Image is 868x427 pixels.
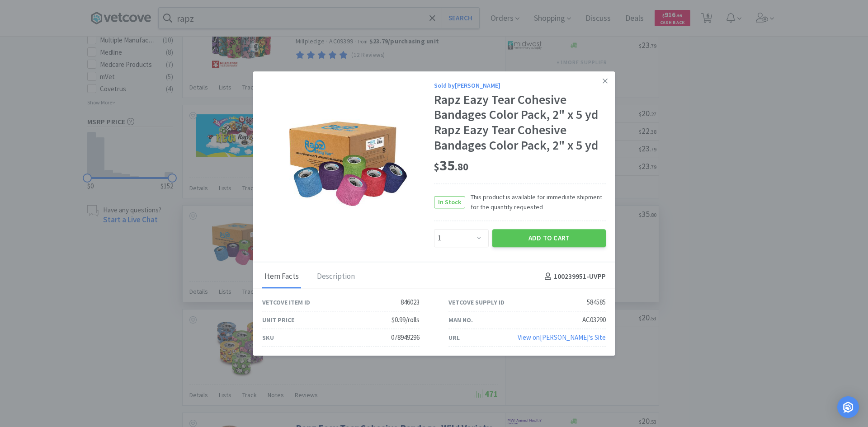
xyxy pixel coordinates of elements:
div: Open Intercom Messenger [837,396,859,418]
button: Add to Cart [492,229,606,247]
h4: 100239951 - UVPP [541,271,606,283]
div: Man No. [448,315,473,325]
div: Vetcove Supply ID [448,297,505,307]
span: This product is available for immediate shipment for the quantity requested [465,192,606,212]
div: $0.99/rolls [392,314,420,325]
div: 078949296 [391,332,420,343]
div: 846023 [401,297,420,308]
span: In Stock [434,197,465,208]
img: 1905b1e9140141acabffb557352baa7e_584585.jpeg [289,105,407,222]
div: Unit Price [262,315,294,325]
div: Item Facts [262,266,301,288]
span: $ [434,161,439,174]
span: 35 [434,157,468,175]
div: Rapz Eazy Tear Cohesive Bandages Color Pack, 2" x 5 yd Rapz Eazy Tear Cohesive Bandages Color Pac... [434,92,606,153]
div: URL [448,333,460,343]
div: SKU [262,333,274,343]
span: . 80 [455,161,468,174]
div: Sold by [PERSON_NAME] [434,80,606,90]
div: Vetcove Item ID [262,297,310,307]
div: 584585 [587,297,606,308]
div: Description [315,266,357,288]
a: View on[PERSON_NAME]'s Site [518,333,606,342]
div: AC03290 [582,314,606,325]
